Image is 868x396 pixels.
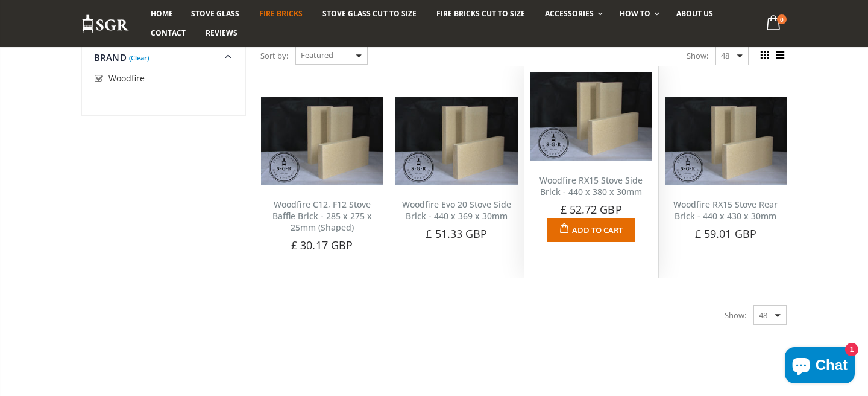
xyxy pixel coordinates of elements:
[129,56,149,59] a: (Clear)
[94,51,127,63] span: Brand
[620,8,650,19] span: How To
[665,97,787,185] img: Woodfire RX15 Stove Rear Brick
[142,24,195,43] a: Contact
[322,8,416,19] span: Stove Glass Cut To Size
[725,305,746,325] span: Show:
[777,14,787,24] span: 0
[151,28,186,38] span: Contact
[261,97,383,185] img: Woodfire C12, F12 Stove Baffle Brick
[673,199,778,222] a: Woodfire RX15 Stove Rear Brick - 440 x 430 x 30mm
[539,174,643,197] a: Woodfire RX15 Stove Side Brick - 440 x 380 x 30mm
[206,28,237,38] span: Reviews
[695,226,756,241] span: £ 59.01 GBP
[427,4,534,24] a: Fire Bricks Cut To Size
[762,12,787,36] a: 0
[773,49,787,62] span: List view
[676,8,713,19] span: About us
[530,72,652,161] img: Woodfire RX15 Stove Side Brick
[313,4,425,24] a: Stove Glass Cut To Size
[426,226,487,241] span: £ 51.33 GBP
[781,347,858,386] inbox-online-store-chat: Shopify online store chat
[291,238,353,252] span: £ 30.17 GBP
[81,14,130,34] img: Stove Glass Replacement
[191,8,239,19] span: Stove Glass
[182,4,248,24] a: Stove Glass
[402,199,511,222] a: Woodfire Evo 20 Stove Side Brick - 440 x 369 x 30mm
[561,202,622,217] span: £ 52.72 GBP
[272,199,372,233] a: Woodfire C12, F12 Stove Baffle Brick - 285 x 275 x 25mm (Shaped)
[436,8,525,19] span: Fire Bricks Cut To Size
[547,218,635,242] button: Add to Cart
[572,225,623,235] span: Add to Cart
[758,49,771,62] span: Grid view
[259,8,303,19] span: Fire Bricks
[250,4,312,24] a: Fire Bricks
[142,4,182,24] a: Home
[536,4,609,24] a: Accessories
[545,8,594,19] span: Accessories
[108,72,145,84] span: Woodfire
[611,4,665,24] a: How To
[151,8,173,19] span: Home
[260,45,288,66] span: Sort by:
[667,4,722,24] a: About us
[197,24,247,43] a: Reviews
[395,97,517,185] img: Woodfire Evo 20 Stove Side Brick
[687,46,708,65] span: Show:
